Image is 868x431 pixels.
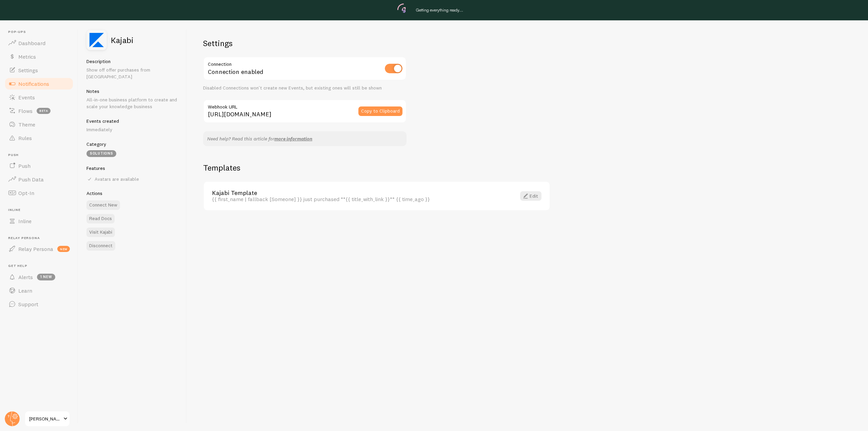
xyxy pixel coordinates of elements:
[29,415,61,423] span: [PERSON_NAME]-test-store
[203,85,407,91] div: Disabled Connections won't create new Events, but existing ones will still be shown
[4,77,74,91] a: Notifications
[86,141,178,147] h5: Category
[4,186,74,200] a: Opt-In
[37,108,51,114] span: beta
[86,176,178,182] div: Avatars are available
[8,264,74,268] span: Get Help
[86,88,178,94] h5: Notes
[4,91,74,104] a: Events
[8,153,74,157] span: Push
[18,94,35,101] span: Events
[4,242,74,256] a: Relay Persona new
[203,99,407,111] label: Webhook URL
[520,191,541,201] a: Edit
[86,30,107,50] img: fomo_icons_kajabi.svg
[4,118,74,131] a: Theme
[18,107,33,114] span: Flows
[18,218,32,224] span: Inline
[212,190,508,196] a: Kajabi Template
[4,159,74,173] a: Push
[8,236,74,240] span: Relay Persona
[212,196,508,202] div: {{ first_name | fallback [Someone] }} just purchased **{{ title_with_link }}** {{ time_ago }}
[18,246,53,252] span: Relay Persona
[18,162,31,169] span: Push
[8,30,74,34] span: Pop-ups
[86,241,115,251] button: Disconnect
[18,80,49,87] span: Notifications
[111,36,134,44] h2: Kajabi
[37,274,55,280] span: 1 new
[203,162,550,173] h2: Templates
[86,118,178,124] h5: Events created
[18,53,36,60] span: Metrics
[4,63,74,77] a: Settings
[86,200,120,210] button: Connect New
[57,246,70,252] span: new
[24,411,70,427] a: [PERSON_NAME]-test-store
[358,106,402,116] button: Copy to Clipboard
[86,190,178,196] h5: Actions
[18,274,33,280] span: Alerts
[4,297,74,311] a: Support
[4,36,74,50] a: Dashboard
[18,121,35,128] span: Theme
[86,96,178,110] p: All-in-one business platform to create and scale your knowledge business
[18,176,44,183] span: Push Data
[4,104,74,118] a: Flows beta
[18,301,38,308] span: Support
[8,208,74,212] span: Inline
[4,50,74,63] a: Metrics
[207,135,402,142] p: Need help? Read this article for
[86,214,115,223] a: Read Docs
[274,136,312,142] a: more information
[18,40,45,46] span: Dashboard
[86,150,116,157] div: Solutions
[18,287,32,294] span: Learn
[86,126,178,133] p: Immediately
[203,57,407,81] div: Connection enabled
[86,58,178,64] h5: Description
[86,165,178,171] h5: Features
[18,135,32,141] span: Rules
[18,67,38,74] span: Settings
[18,190,34,196] span: Opt-In
[86,66,178,80] p: Show off offer purchases from [GEOGRAPHIC_DATA]
[4,173,74,186] a: Push Data
[4,270,74,284] a: Alerts 1 new
[4,284,74,297] a: Learn
[203,38,407,48] h2: Settings
[4,214,74,228] a: Inline
[4,131,74,145] a: Rules
[86,228,115,237] a: Visit Kajabi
